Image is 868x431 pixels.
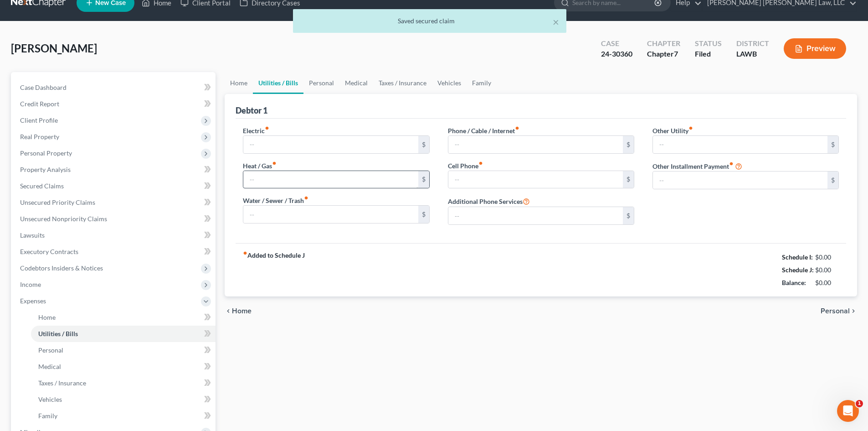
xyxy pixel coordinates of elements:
[623,171,634,188] div: $
[653,136,827,153] input: --
[448,207,623,224] input: --
[225,307,232,315] i: chevron_left
[339,72,373,94] a: Medical
[784,38,846,59] button: Preview
[243,136,418,153] input: --
[20,264,103,272] span: Codebtors Insiders & Notices
[31,375,216,391] a: Taxes / Insurance
[20,215,107,223] span: Unsecured Nonpriority Claims
[418,136,429,153] div: $
[13,227,216,244] a: Lawsuits
[232,307,252,315] span: Home
[623,207,634,224] div: $
[553,16,559,27] button: ×
[782,279,806,286] strong: Balance:
[695,49,722,59] div: Filed
[448,161,483,171] label: Cell Phone
[448,136,623,153] input: --
[432,72,467,94] a: Vehicles
[821,307,857,315] button: Personal chevron_right
[20,83,67,91] span: Case Dashboard
[38,346,63,354] span: Personal
[38,379,86,387] span: Taxes / Insurance
[272,161,277,166] i: fiber_manual_record
[652,161,734,171] label: Other Installment Payment
[20,231,45,239] span: Lawsuits
[736,38,769,49] div: District
[198,226,216,241] div: New
[20,182,64,190] span: Secured Claims
[653,171,827,189] input: --
[243,171,418,188] input: --
[253,72,303,94] a: Utilities / Bills
[478,161,483,166] i: fiber_manual_record
[20,116,58,124] span: Client Profile
[448,126,519,135] label: Phone / Cable / Internet
[515,126,519,130] i: fiber_manual_record
[13,211,216,227] a: Unsecured Nonpriority Claims
[243,251,247,255] i: fiber_manual_record
[38,412,57,420] span: Family
[20,149,72,157] span: Personal Property
[856,400,863,407] span: 1
[674,49,678,58] span: 7
[373,72,432,94] a: Taxes / Insurance
[31,358,216,375] a: Medical
[20,280,41,288] span: Income
[623,136,634,153] div: $
[304,196,308,200] i: fiber_manual_record
[13,161,216,178] a: Property Analysis
[815,253,839,262] div: $0.00
[31,408,216,424] a: Family
[20,297,46,305] span: Expenses
[13,79,216,96] a: Case Dashboard
[815,278,839,287] div: $0.00
[467,72,497,94] a: Family
[243,251,305,289] strong: Added to Schedule J
[729,161,734,166] i: fiber_manual_record
[448,196,530,207] label: Additional Phone Services
[448,171,623,188] input: --
[236,105,267,116] div: Debtor 1
[695,38,722,49] div: Status
[31,326,216,342] a: Utilities / Bills
[243,126,269,135] label: Electric
[850,307,857,315] i: chevron_right
[243,161,277,171] label: Heat / Gas
[782,266,814,274] strong: Schedule J:
[243,196,308,205] label: Water / Sewer / Trash
[821,307,850,315] span: Personal
[418,206,429,223] div: $
[13,194,216,211] a: Unsecured Priority Claims
[38,330,78,338] span: Utilities / Bills
[647,38,680,49] div: Chapter
[688,126,693,130] i: fiber_manual_record
[243,206,418,223] input: --
[601,38,632,49] div: Case
[225,72,253,94] a: Home
[815,265,839,275] div: $0.00
[31,342,216,358] a: Personal
[20,166,71,173] span: Property Analysis
[225,307,252,315] button: chevron_left Home
[782,253,813,261] strong: Schedule I:
[20,248,78,255] span: Executory Contracts
[300,16,559,26] div: Saved secured claim
[13,244,216,260] a: Executory Contracts
[303,72,339,94] a: Personal
[20,198,95,206] span: Unsecured Priority Claims
[601,49,632,59] div: 24-30360
[265,126,269,130] i: fiber_manual_record
[827,136,838,153] div: $
[418,171,429,188] div: $
[11,42,97,55] span: [PERSON_NAME]
[31,391,216,408] a: Vehicles
[38,313,56,321] span: Home
[736,49,769,59] div: LAWB
[31,309,216,326] a: Home
[827,171,838,189] div: $
[20,133,59,140] span: Real Property
[38,395,62,403] span: Vehicles
[647,49,680,59] div: Chapter
[38,363,61,370] span: Medical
